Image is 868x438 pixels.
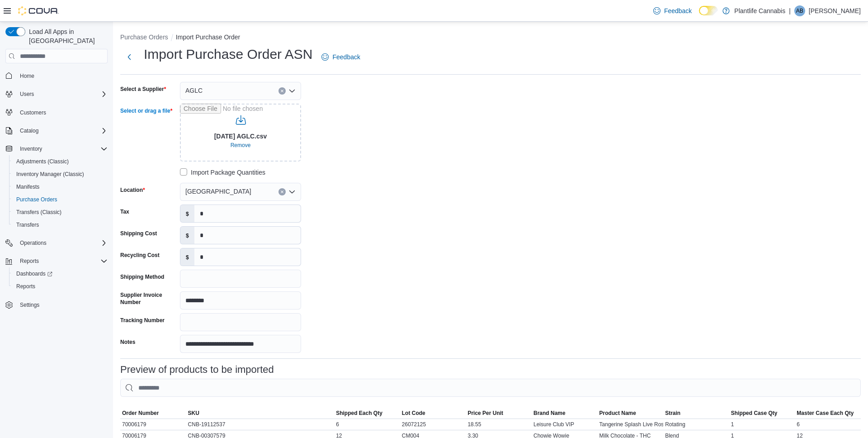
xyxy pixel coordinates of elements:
[120,107,172,114] label: Select or drag a file
[9,181,111,193] button: Manifests
[13,156,108,167] span: Adjustments (Classic)
[120,408,186,419] button: Order Number
[532,419,598,430] div: Leisure Club VIP
[9,219,111,231] button: Transfers
[120,317,165,324] label: Tracking Number
[699,15,699,16] span: Dark Mode
[663,419,729,430] div: Rotating
[278,188,286,195] button: Clear input
[664,6,692,15] span: Feedback
[9,155,111,168] button: Adjustments (Classic)
[13,194,108,205] span: Purchase Orders
[2,143,111,155] button: Inventory
[120,338,135,346] label: Notes
[16,125,108,136] span: Catalog
[288,87,296,95] button: Open list of options
[25,27,108,45] span: Load All Apps in [GEOGRAPHIC_DATA]
[120,379,861,397] input: This is a search bar. As you type, the results lower in the page will automatically filter.
[180,104,301,162] input: Use aria labels when no actual label is in use
[16,89,108,100] span: Users
[16,299,108,310] span: Settings
[334,419,400,430] div: 6
[402,409,425,417] span: Lot Code
[598,408,664,419] button: Product Name
[13,219,42,230] a: Transfers
[2,124,111,137] button: Catalog
[16,238,108,248] span: Operations
[13,219,108,230] span: Transfers
[185,186,251,197] span: [GEOGRAPHIC_DATA]
[20,127,38,134] span: Catalog
[16,107,108,118] span: Customers
[2,88,111,100] button: Users
[16,158,69,165] span: Adjustments (Classic)
[20,301,39,309] span: Settings
[180,248,194,266] label: $
[794,5,805,16] div: Aaron Black
[9,280,111,293] button: Reports
[13,169,108,180] span: Inventory Manager (Classic)
[796,5,803,16] span: AB
[665,409,680,417] span: Strain
[789,5,791,16] p: |
[5,65,108,335] nav: Complex example
[731,409,778,417] span: Shipped Case Qty
[16,89,38,100] button: Users
[278,87,286,95] button: Clear input
[180,205,194,222] label: $
[120,364,274,375] h3: Preview of products to be imported
[2,69,111,82] button: Home
[120,33,168,41] button: Purchase Orders
[288,188,296,195] button: Open list of options
[2,106,111,119] button: Customers
[120,186,145,194] label: Location
[466,419,532,430] div: 18.55
[16,70,108,81] span: Home
[598,419,664,430] div: Tangerine Splash Live Rosin VIP - Sativa Multipack
[16,221,39,229] span: Transfers
[16,196,57,203] span: Purchase Orders
[16,143,46,154] button: Inventory
[13,194,61,205] a: Purchase Orders
[729,419,795,430] div: 1
[13,156,72,167] a: Adjustments (Classic)
[186,419,335,430] div: CNB-19112537
[532,408,598,419] button: Brand Name
[120,208,129,215] label: Tax
[13,268,108,279] span: Dashboards
[533,409,566,417] span: Brand Name
[9,193,111,206] button: Purchase Orders
[795,408,861,419] button: Master Case Each Qty
[336,409,382,417] span: Shipped Each Qty
[9,267,111,280] a: Dashboards
[227,140,255,151] button: Clear selected files
[13,181,108,192] span: Manifests
[13,181,43,192] a: Manifests
[16,283,35,290] span: Reports
[122,409,159,417] span: Order Number
[120,273,164,281] label: Shipping Method
[188,409,199,417] span: SKU
[186,408,335,419] button: SKU
[334,408,400,419] button: Shipped Each Qty
[13,281,39,292] a: Reports
[120,230,157,237] label: Shipping Cost
[16,171,84,178] span: Inventory Manager (Classic)
[231,142,251,149] span: Remove
[2,237,111,249] button: Operations
[16,125,42,136] button: Catalog
[120,33,861,43] nav: An example of EuiBreadcrumbs
[18,6,59,15] img: Cova
[16,270,52,277] span: Dashboards
[729,408,795,419] button: Shipped Case Qty
[318,48,363,66] a: Feedback
[734,5,785,16] p: Plantlife Cannabis
[400,419,466,430] div: 26072125
[699,6,718,15] input: Dark Mode
[16,256,42,267] button: Reports
[180,227,194,244] label: $
[120,48,138,66] button: Next
[809,5,861,16] p: [PERSON_NAME]
[20,145,42,152] span: Inventory
[16,209,61,216] span: Transfers (Classic)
